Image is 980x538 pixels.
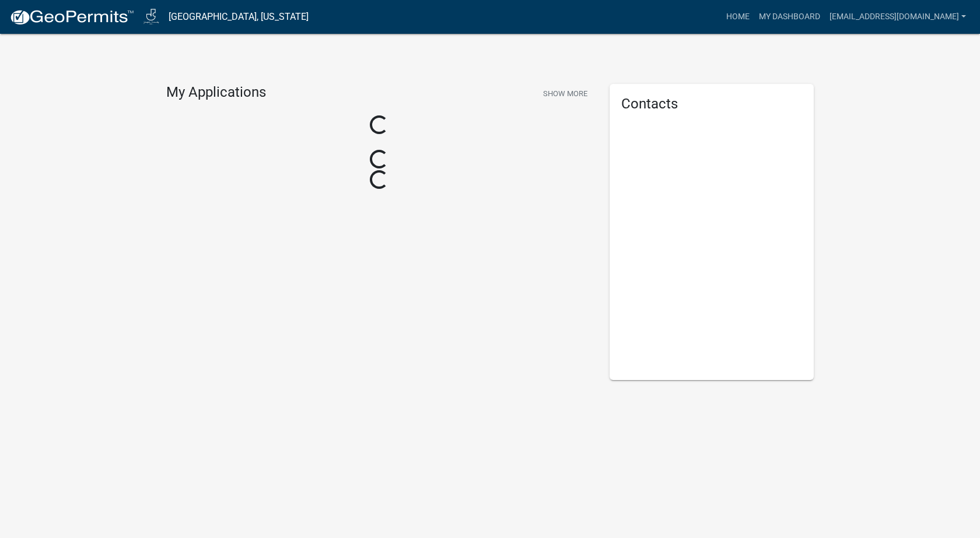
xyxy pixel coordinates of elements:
h5: Contacts [621,96,802,112]
a: My Dashboard [754,6,825,28]
h4: My Applications [166,84,266,101]
a: [GEOGRAPHIC_DATA], [US_STATE] [169,7,309,27]
img: Jasper County, Iowa [143,9,159,24]
button: Show More [538,84,592,103]
a: [EMAIL_ADDRESS][DOMAIN_NAME] [825,6,971,28]
a: Home [722,6,754,28]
